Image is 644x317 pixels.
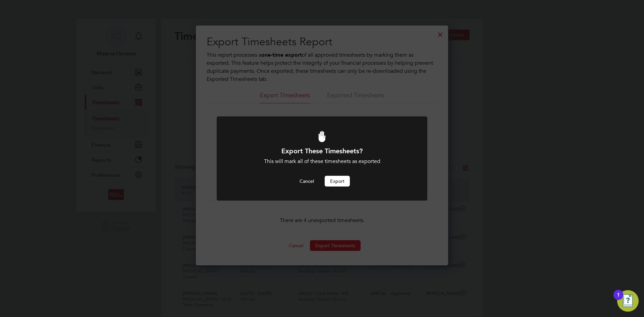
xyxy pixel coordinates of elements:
div: This will mark all of these timesheets as exported [235,158,409,165]
button: Cancel [294,176,319,187]
h1: Export These Timesheets? [235,147,409,155]
div: 1 [617,295,620,304]
button: Export [325,176,350,187]
button: Open Resource Center, 1 new notification [617,290,639,312]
